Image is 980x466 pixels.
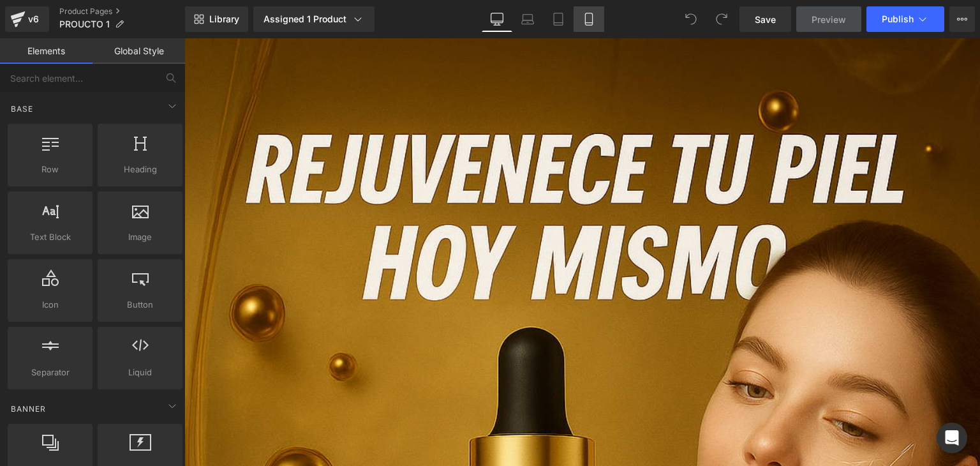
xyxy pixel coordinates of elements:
a: Mobile [574,6,604,32]
span: Library [209,13,239,25]
div: v6 [26,11,41,27]
a: Laptop [512,6,543,32]
a: Product Pages [59,6,185,17]
div: Open Intercom Messenger [937,423,967,453]
div: Assigned 1 Product [264,13,364,26]
span: Heading [101,163,179,176]
span: Liquid [101,366,179,379]
span: Image [101,230,179,244]
span: Save [755,13,776,26]
button: Undo [678,6,704,32]
span: Text Block [11,230,89,244]
a: New Library [185,6,248,32]
span: Row [11,163,89,176]
span: Base [10,103,34,115]
a: Tablet [543,6,574,32]
button: Publish [866,6,944,32]
a: v6 [5,6,49,32]
span: Preview [812,13,846,26]
button: More [949,6,975,32]
span: Banner [10,403,47,415]
span: Publish [882,14,914,24]
span: Button [101,298,179,312]
span: Separator [11,366,89,379]
button: Redo [709,6,734,32]
a: Desktop [482,6,512,32]
a: Preview [796,6,861,32]
span: PROUCTO 1 [59,19,110,29]
span: Icon [11,298,89,312]
a: Global Style [93,38,185,64]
